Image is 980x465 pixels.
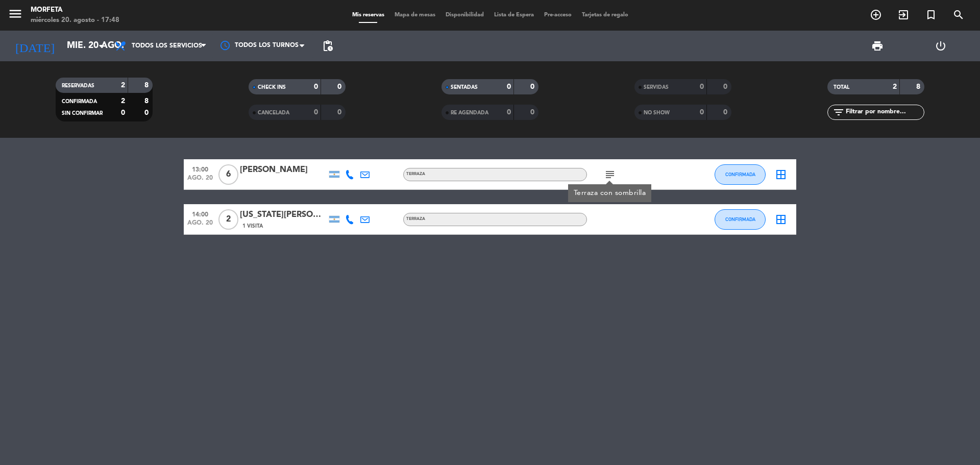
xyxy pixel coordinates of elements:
div: miércoles 20. agosto - 17:48 [31,15,119,26]
strong: 0 [337,83,344,90]
span: Mis reservas [347,12,389,18]
i: power_settings_new [935,40,947,52]
strong: 0 [144,109,151,116]
span: CONFIRMADA [62,99,97,104]
span: 13:00 [187,163,213,175]
strong: 0 [530,83,536,90]
span: CANCELADA [258,110,289,115]
span: TERRAZA [406,217,425,221]
strong: 0 [700,109,704,116]
i: add_circle_outline [870,9,882,21]
span: pending_actions [322,40,334,52]
span: RESERVADAS [62,83,94,88]
div: [US_STATE][PERSON_NAME] [240,208,327,222]
span: 2 [218,209,238,230]
div: [PERSON_NAME] [240,163,327,177]
div: LOG OUT [909,31,972,61]
i: arrow_drop_down [95,40,107,52]
i: search [952,9,965,21]
span: print [871,40,884,52]
span: 6 [218,164,238,185]
strong: 0 [700,83,704,90]
strong: 8 [916,83,922,90]
button: CONFIRMADA [715,209,766,230]
span: SENTADAS [451,85,478,90]
span: CONFIRMADA [725,216,755,222]
span: SERVIDAS [644,85,669,90]
span: Tarjetas de regalo [577,12,633,18]
i: [DATE] [8,35,62,57]
span: 1 Visita [242,222,263,230]
span: ago. 20 [187,219,213,231]
strong: 2 [893,83,897,90]
span: Todos los servicios [132,42,202,50]
i: menu [8,6,23,21]
i: exit_to_app [897,9,910,21]
strong: 0 [530,109,536,116]
span: RE AGENDADA [451,110,488,115]
span: TOTAL [834,85,849,90]
span: Disponibilidad [440,12,489,18]
input: Filtrar por nombre... [845,107,924,118]
strong: 8 [144,82,151,89]
span: Lista de Espera [489,12,539,18]
i: filter_list [832,106,845,118]
i: border_all [775,213,787,226]
i: border_all [775,168,787,181]
strong: 0 [507,109,511,116]
strong: 0 [314,83,318,90]
span: NO SHOW [644,110,670,115]
strong: 0 [337,109,344,116]
span: 14:00 [187,208,213,219]
span: Pre-acceso [539,12,577,18]
i: subject [604,168,616,181]
strong: 0 [723,83,729,90]
span: CHECK INS [258,85,286,90]
i: turned_in_not [925,9,937,21]
span: SIN CONFIRMAR [62,111,103,116]
div: Terraza con sombrilla [574,188,646,199]
button: menu [8,6,23,25]
div: Morfeta [31,5,119,15]
strong: 0 [723,109,729,116]
span: Mapa de mesas [389,12,440,18]
button: CONFIRMADA [715,164,766,185]
strong: 0 [507,83,511,90]
strong: 0 [121,109,125,116]
span: CONFIRMADA [725,172,755,177]
span: TERRAZA [406,172,425,176]
strong: 8 [144,97,151,105]
strong: 2 [121,97,125,105]
strong: 0 [314,109,318,116]
strong: 2 [121,82,125,89]
span: ago. 20 [187,175,213,186]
